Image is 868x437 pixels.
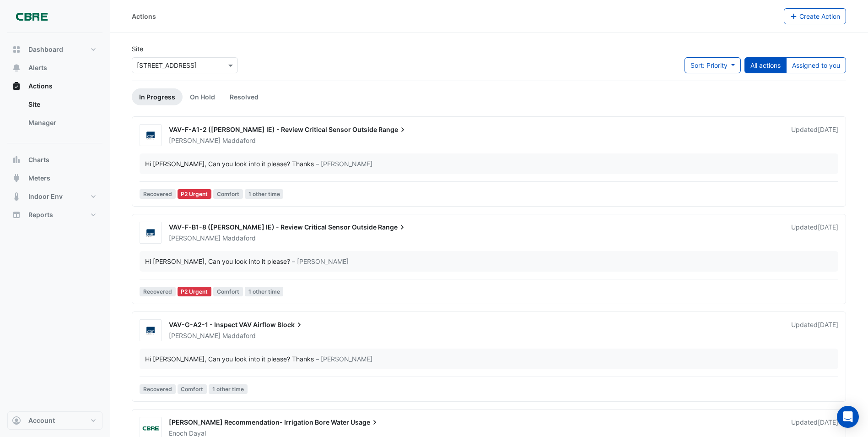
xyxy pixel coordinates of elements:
[7,411,102,430] button: Account
[28,82,53,91] span: Actions
[12,210,21,219] app-icon: Reports
[140,229,161,238] img: Icon Logic
[178,189,212,199] div: P2 Urgent
[169,332,221,339] span: [PERSON_NAME]
[169,321,276,328] span: VAV-G-A2-1 - Inspect VAV Airflow
[222,136,256,145] span: Maddaford
[7,206,102,224] button: Reports
[28,192,63,201] span: Indoor Env
[132,11,156,21] div: Actions
[145,159,314,169] div: Hi [PERSON_NAME], Can you look into it please? Thanks
[7,151,102,169] button: Charts
[222,331,256,340] span: Maddaford
[169,223,377,231] span: VAV-F-B1-8 ([PERSON_NAME] IE) - Review Critical Sensor Outside
[12,63,21,72] app-icon: Alerts
[140,131,161,140] img: Icon Logic
[7,187,102,206] button: Indoor Env
[7,40,102,59] button: Dashboard
[786,57,846,73] button: Assigned to you
[222,88,266,105] a: Resolved
[350,418,379,427] span: Usage
[28,155,49,164] span: Charts
[245,287,284,296] span: 1 other time
[791,125,838,145] div: Updated
[169,418,349,426] span: [PERSON_NAME] Recommendation- Irrigation Bore Water
[28,210,53,219] span: Reports
[7,59,102,77] button: Alerts
[12,45,21,54] app-icon: Dashboard
[12,192,21,201] app-icon: Indoor Env
[7,169,102,187] button: Meters
[7,77,102,95] button: Actions
[378,223,407,232] span: Range
[12,82,21,91] app-icon: Actions
[178,287,212,296] div: P2 Urgent
[132,44,143,54] label: Site
[690,61,728,69] span: Sort: Priority
[169,137,221,144] span: [PERSON_NAME]
[183,88,222,105] a: On Hold
[818,223,838,231] span: Mon 15-Sep-2025 13:37 AWST
[791,320,838,340] div: Updated
[316,159,372,169] span: – [PERSON_NAME]
[140,424,161,433] img: CBRE Charter Hall
[21,114,102,132] a: Manager
[685,57,741,73] button: Sort: Priority
[28,416,55,425] span: Account
[169,234,221,242] span: [PERSON_NAME]
[799,12,840,20] span: Create Action
[178,384,207,394] span: Comfort
[837,406,859,428] div: Open Intercom Messenger
[140,326,161,335] img: Icon Logic
[169,126,377,133] span: VAV-F-A1-2 ([PERSON_NAME] IE) - Review Critical Sensor Outside
[818,418,838,426] span: Wed 25-Jun-2025 12:23 AWST
[140,384,176,394] span: Recovered
[140,287,176,296] span: Recovered
[213,287,243,296] span: Comfort
[277,320,304,329] span: Block
[140,189,176,199] span: Recovered
[169,429,187,437] span: Enoch
[21,95,102,114] a: Site
[12,155,21,164] app-icon: Charts
[378,125,407,134] span: Range
[11,7,52,26] img: Company Logo
[145,354,314,364] div: Hi [PERSON_NAME], Can you look into it please? Thanks
[791,223,838,243] div: Updated
[222,234,256,243] span: Maddaford
[28,45,63,54] span: Dashboard
[145,257,290,266] div: Hi [PERSON_NAME], Can you look into it please?
[245,189,284,199] span: 1 other time
[12,174,21,183] app-icon: Meters
[28,63,47,72] span: Alerts
[28,174,50,183] span: Meters
[818,321,838,328] span: Mon 15-Sep-2025 13:37 AWST
[132,88,183,105] a: In Progress
[818,126,838,133] span: Mon 15-Sep-2025 13:37 AWST
[744,57,787,73] button: All actions
[213,189,243,199] span: Comfort
[7,95,102,136] div: Actions
[209,384,248,394] span: 1 other time
[292,257,349,266] span: – [PERSON_NAME]
[784,8,846,24] button: Create Action
[316,354,372,364] span: – [PERSON_NAME]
